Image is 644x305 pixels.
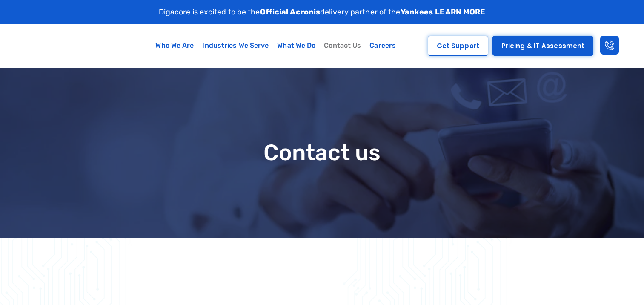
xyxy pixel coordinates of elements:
[428,36,488,56] a: Get Support
[273,36,320,55] a: What We Do
[501,43,584,49] span: Pricing & IT Assessment
[129,36,422,55] nav: Menu
[159,6,486,18] p: Digacore is excited to be the delivery partner of the .
[401,7,433,17] strong: Yankees
[365,36,400,55] a: Careers
[198,36,273,55] a: Industries We Serve
[492,36,593,56] a: Pricing & IT Assessment
[437,43,479,49] span: Get Support
[151,36,198,55] a: Who We Are
[435,7,485,17] a: LEARN MORE
[260,7,321,17] strong: Official Acronis
[50,141,595,165] h1: Contact us
[14,29,95,63] img: Digacore logo 1
[320,36,365,55] a: Contact Us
